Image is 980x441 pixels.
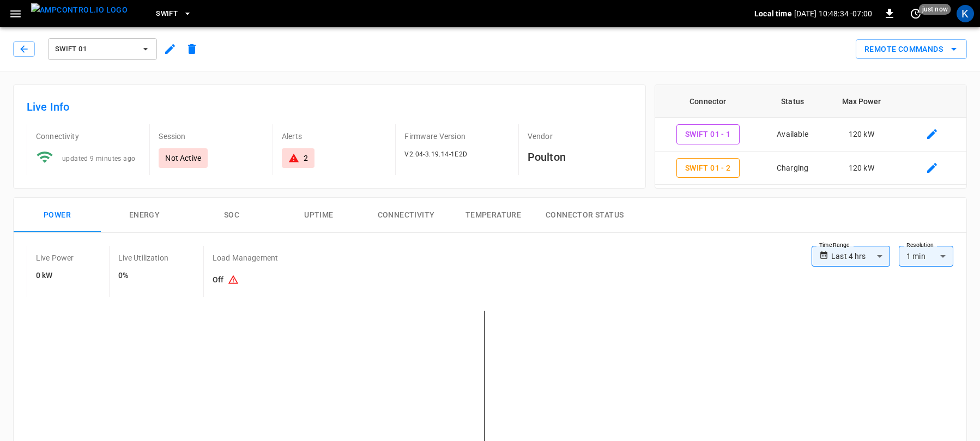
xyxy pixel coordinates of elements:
p: Load Management [213,252,278,263]
span: V2.04-3.19.14-1E2D [404,150,467,158]
p: Session [159,131,263,142]
button: Energy [101,198,188,233]
label: Time Range [819,241,850,250]
button: Power [14,198,101,233]
button: Swift 01 [48,38,157,60]
span: Swift [156,8,178,20]
th: Max Power [825,85,898,118]
div: 1 min [899,246,953,267]
div: 2 [304,153,308,164]
button: SOC [188,198,275,233]
button: set refresh interval [907,5,924,22]
h6: Live Info [27,98,632,116]
p: Firmware Version [404,131,509,142]
button: Remote Commands [856,39,967,59]
div: profile-icon [957,5,974,22]
th: Connector [655,85,760,118]
p: [DATE] 10:48:34 -07:00 [794,8,872,19]
th: Status [760,85,825,118]
img: ampcontrol.io logo [31,3,128,17]
button: Connectivity [362,198,450,233]
h6: Poulton [528,148,632,166]
table: connector table [655,85,966,185]
td: 120 kW [825,118,898,152]
p: Connectivity [36,131,141,142]
span: Swift 01 [55,43,136,56]
button: Connector Status [537,198,632,233]
div: Last 4 hrs [831,246,890,267]
p: Not Active [165,153,201,164]
h6: 0% [118,270,168,282]
td: Charging [760,152,825,185]
button: Existing capacity schedules won’t take effect because Load Management is turned off. To activate ... [223,270,243,291]
p: Live Power [36,252,74,263]
button: Swift [152,3,196,25]
button: Swift 01 - 1 [676,124,740,144]
p: Local time [754,8,792,19]
p: Vendor [528,131,632,142]
td: Available [760,118,825,152]
span: updated 9 minutes ago [62,155,135,162]
label: Resolution [906,241,934,250]
p: Alerts [282,131,386,142]
button: Swift 01 - 2 [676,158,740,178]
button: Uptime [275,198,362,233]
h6: 0 kW [36,270,74,282]
h6: Off [213,270,278,291]
p: Live Utilization [118,252,168,263]
span: just now [919,4,951,15]
td: 120 kW [825,152,898,185]
button: Temperature [450,198,537,233]
div: remote commands options [856,39,967,59]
